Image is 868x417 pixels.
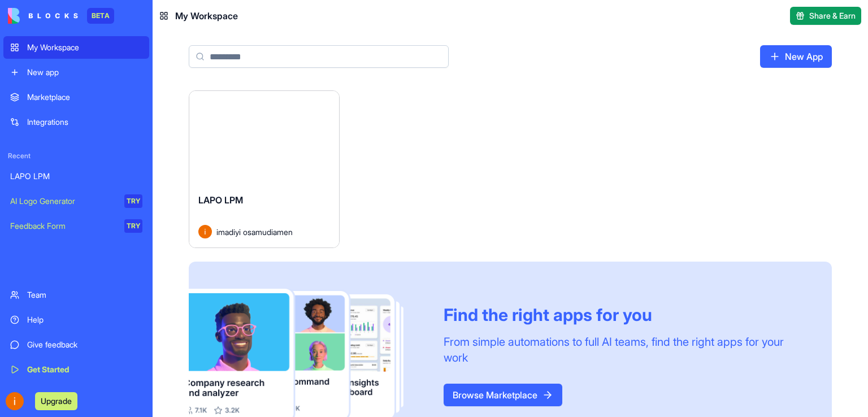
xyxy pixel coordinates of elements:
[124,194,142,208] div: TRY
[27,289,142,301] div: Team
[87,8,114,24] div: BETA
[189,90,340,248] a: LAPO LPMAvatarimadiyi osamudiamen
[790,7,861,25] button: Share & Earn
[27,92,142,103] div: Marketplace
[3,151,149,160] span: Recent
[124,219,142,233] div: TRY
[27,42,142,53] div: My Workspace
[809,10,856,21] span: Share & Earn
[35,392,77,410] button: Upgrade
[10,220,116,232] div: Feedback Form
[3,111,149,133] a: Integrations
[198,225,212,238] img: Avatar
[216,226,293,238] span: imadiyi osamudiamen
[27,339,142,350] div: Give feedback
[3,61,149,84] a: New app
[3,36,149,59] a: My Workspace
[27,314,142,325] div: Help
[3,190,149,212] a: AI Logo GeneratorTRY
[3,215,149,237] a: Feedback FormTRY
[3,333,149,356] a: Give feedback
[3,165,149,188] a: LAPO LPM
[6,392,24,410] img: ACg8ocLB9P26u4z_XfVqqZv23IIy26lOVRMs5a5o78UrcOGifJo1jA=s96-c
[27,116,142,128] div: Integrations
[10,171,142,182] div: LAPO LPM
[27,364,142,375] div: Get Started
[8,8,78,24] img: logo
[8,8,114,24] a: BETA
[3,358,149,381] a: Get Started
[10,196,116,207] div: AI Logo Generator
[3,86,149,108] a: Marketplace
[198,194,243,206] span: LAPO LPM
[3,309,149,331] a: Help
[27,67,142,78] div: New app
[35,395,77,406] a: Upgrade
[760,45,832,68] a: New App
[3,284,149,306] a: Team
[175,9,238,23] span: My Workspace
[444,334,805,366] div: From simple automations to full AI teams, find the right apps for your work
[444,305,805,325] div: Find the right apps for you
[444,384,562,406] a: Browse Marketplace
